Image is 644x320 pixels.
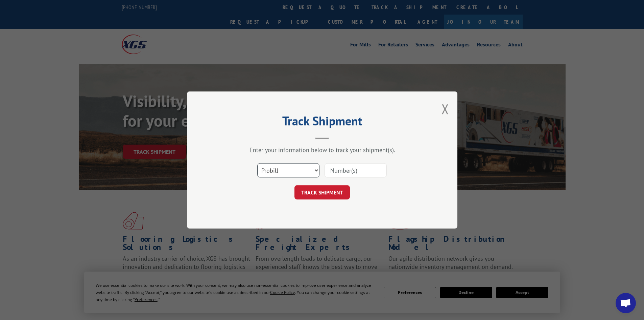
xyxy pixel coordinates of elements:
button: TRACK SHIPMENT [294,185,350,199]
div: Enter your information below to track your shipment(s). [221,146,424,154]
div: Open chat [616,293,636,313]
h2: Track Shipment [221,116,424,129]
button: Close modal [442,100,449,118]
input: Number(s) [325,163,387,177]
